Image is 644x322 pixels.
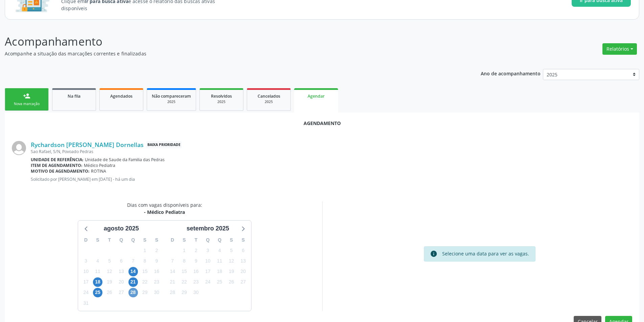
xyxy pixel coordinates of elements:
span: sábado, 6 de setembro de 2025 [238,246,248,255]
span: terça-feira, 9 de setembro de 2025 [191,256,201,266]
div: D [80,235,92,245]
div: 2025 [152,99,191,104]
span: domingo, 3 de agosto de 2025 [81,256,91,266]
span: Não compareceram [152,93,191,99]
div: Selecione uma data para ver as vagas. [442,250,529,257]
img: img [12,141,26,155]
span: sábado, 2 de agosto de 2025 [152,246,161,255]
span: quinta-feira, 28 de agosto de 2025 [128,288,138,297]
p: Acompanhe a situação das marcações correntes e finalizadas [5,50,449,57]
span: terça-feira, 2 de setembro de 2025 [191,246,201,255]
i: info [430,250,437,257]
div: T [190,235,202,245]
span: quinta-feira, 25 de setembro de 2025 [215,277,224,287]
button: Relatórios [602,43,637,55]
span: Unidade de Saude da Familia das Pedras [85,157,165,163]
span: quarta-feira, 27 de agosto de 2025 [117,288,126,297]
span: quinta-feira, 4 de setembro de 2025 [215,246,224,255]
span: sábado, 30 de agosto de 2025 [152,288,161,297]
div: 2025 [205,99,238,104]
span: terça-feira, 30 de setembro de 2025 [191,288,201,297]
span: quarta-feira, 20 de agosto de 2025 [117,277,126,287]
span: Agendar [308,93,325,99]
span: sexta-feira, 1 de agosto de 2025 [140,246,149,255]
div: D [167,235,178,245]
div: S [237,235,249,245]
span: sábado, 13 de setembro de 2025 [238,256,248,266]
div: Dias com vagas disponíveis para: [127,201,202,216]
b: Unidade de referência: [31,157,84,163]
span: sexta-feira, 8 de agosto de 2025 [140,256,149,266]
div: Sao Rafael, S/N, Povoado Pedras [31,149,632,154]
span: domingo, 31 de agosto de 2025 [81,298,91,308]
span: segunda-feira, 11 de agosto de 2025 [93,267,102,276]
span: segunda-feira, 22 de setembro de 2025 [180,277,189,287]
span: segunda-feira, 29 de setembro de 2025 [180,288,189,297]
span: Resolvidos [211,93,232,99]
span: segunda-feira, 1 de setembro de 2025 [180,246,189,255]
span: sexta-feira, 22 de agosto de 2025 [140,277,149,287]
div: person_add [23,92,30,100]
span: segunda-feira, 18 de agosto de 2025 [93,277,102,287]
span: terça-feira, 26 de agosto de 2025 [105,288,114,297]
div: S [151,235,163,245]
p: Acompanhamento [5,33,449,50]
span: quarta-feira, 3 de setembro de 2025 [203,246,213,255]
span: sábado, 27 de setembro de 2025 [238,277,248,287]
div: Q [127,235,139,245]
span: quinta-feira, 14 de agosto de 2025 [128,267,138,276]
div: agosto 2025 [101,224,142,233]
span: sábado, 20 de setembro de 2025 [238,267,248,276]
div: setembro 2025 [184,224,232,233]
span: domingo, 17 de agosto de 2025 [81,277,91,287]
span: quarta-feira, 13 de agosto de 2025 [117,267,126,276]
div: Q [115,235,127,245]
span: sábado, 16 de agosto de 2025 [152,267,161,276]
span: domingo, 24 de agosto de 2025 [81,288,91,297]
div: Nova marcação [10,101,44,106]
div: S [139,235,151,245]
span: sexta-feira, 29 de agosto de 2025 [140,288,149,297]
span: sexta-feira, 5 de setembro de 2025 [226,246,236,255]
span: segunda-feira, 8 de setembro de 2025 [180,256,189,266]
div: S [92,235,104,245]
span: Médico Pediatra [84,163,115,168]
span: domingo, 14 de setembro de 2025 [168,267,177,276]
span: Na fila [68,93,80,99]
span: domingo, 21 de setembro de 2025 [168,277,177,287]
span: sexta-feira, 26 de setembro de 2025 [226,277,236,287]
span: quarta-feira, 10 de setembro de 2025 [203,256,213,266]
span: Cancelados [258,93,280,99]
span: segunda-feira, 4 de agosto de 2025 [93,256,102,266]
span: ROTINA [91,168,106,174]
span: quinta-feira, 21 de agosto de 2025 [128,277,138,287]
div: Q [214,235,225,245]
div: Agendamento [12,120,632,127]
div: - Médico Pediatra [127,208,202,216]
div: S [225,235,237,245]
p: Ano de acompanhamento [481,69,541,77]
b: Motivo de agendamento: [31,168,90,174]
span: sábado, 9 de agosto de 2025 [152,256,161,266]
span: domingo, 28 de setembro de 2025 [168,288,177,297]
span: quinta-feira, 11 de setembro de 2025 [215,256,224,266]
span: quarta-feira, 17 de setembro de 2025 [203,267,213,276]
span: segunda-feira, 15 de setembro de 2025 [180,267,189,276]
span: domingo, 7 de setembro de 2025 [168,256,177,266]
span: Agendados [110,93,133,99]
span: sexta-feira, 12 de setembro de 2025 [226,256,236,266]
span: terça-feira, 23 de setembro de 2025 [191,277,201,287]
span: quinta-feira, 18 de setembro de 2025 [215,267,224,276]
p: Solicitado por [PERSON_NAME] em [DATE] - há um dia [31,176,632,182]
div: 2025 [252,99,286,104]
span: quarta-feira, 6 de agosto de 2025 [117,256,126,266]
span: terça-feira, 12 de agosto de 2025 [105,267,114,276]
span: terça-feira, 19 de agosto de 2025 [105,277,114,287]
span: terça-feira, 5 de agosto de 2025 [105,256,114,266]
div: Q [202,235,214,245]
span: quinta-feira, 7 de agosto de 2025 [128,256,138,266]
span: segunda-feira, 25 de agosto de 2025 [93,288,102,297]
a: Rychardson [PERSON_NAME] Dornellas [31,141,144,148]
span: Baixa Prioridade [146,141,182,148]
span: terça-feira, 16 de setembro de 2025 [191,267,201,276]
